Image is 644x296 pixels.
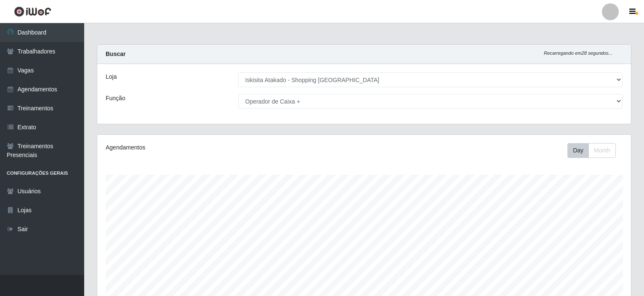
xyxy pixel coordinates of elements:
div: Agendamentos [106,143,314,152]
label: Função [106,94,125,103]
button: Day [567,143,589,158]
i: Recarregando em 28 segundos... [544,51,612,56]
strong: Buscar [106,51,125,57]
label: Loja [106,72,117,81]
div: Toolbar with button groups [567,143,623,158]
img: CoreUI Logo [14,6,51,17]
button: Month [588,143,616,158]
div: First group [567,143,616,158]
